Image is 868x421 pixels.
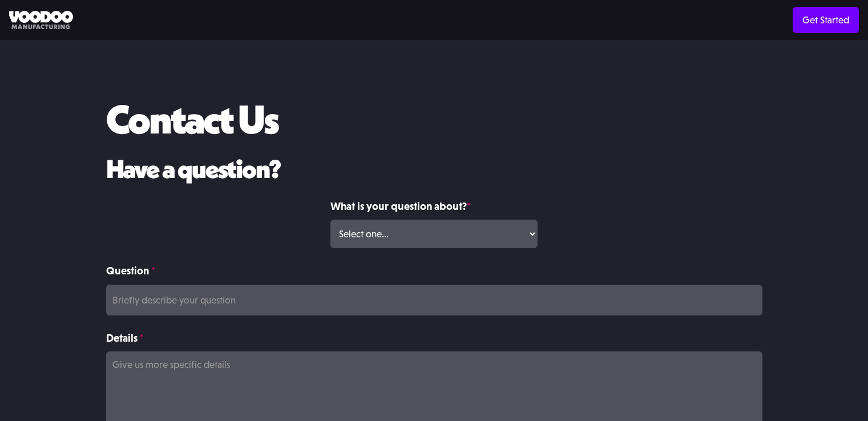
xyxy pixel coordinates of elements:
[9,11,73,30] img: Voodoo Manufacturing logo
[106,285,762,315] input: Briefly describe your question
[330,198,538,214] label: What is your question about?
[793,7,859,33] a: Get Started
[106,264,149,277] strong: Question
[106,331,138,344] strong: Details
[106,97,278,141] h1: Contact Us
[106,155,762,184] h2: Have a question?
